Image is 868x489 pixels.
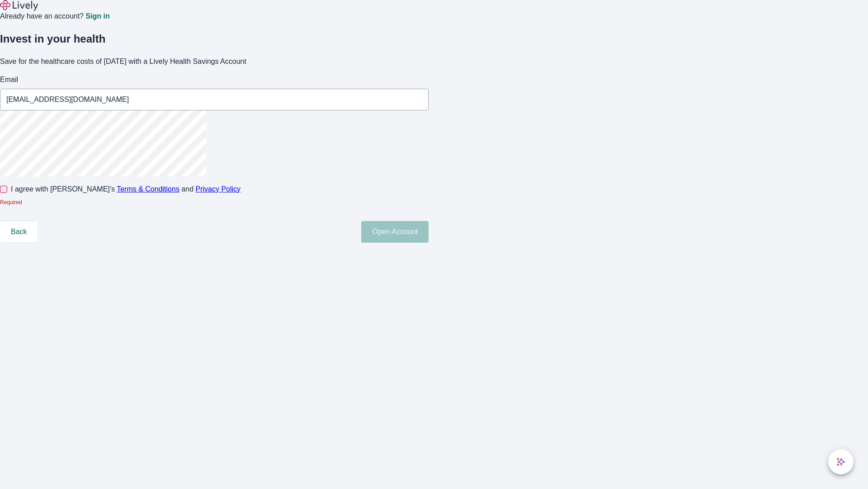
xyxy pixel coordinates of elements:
[85,13,109,20] a: Sign in
[117,185,179,193] a: Terms & Conditions
[196,185,241,193] a: Privacy Policy
[828,449,854,475] button: chat
[836,457,845,466] svg: Lively AI Assistant
[11,184,241,195] span: I agree with [PERSON_NAME]’s and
